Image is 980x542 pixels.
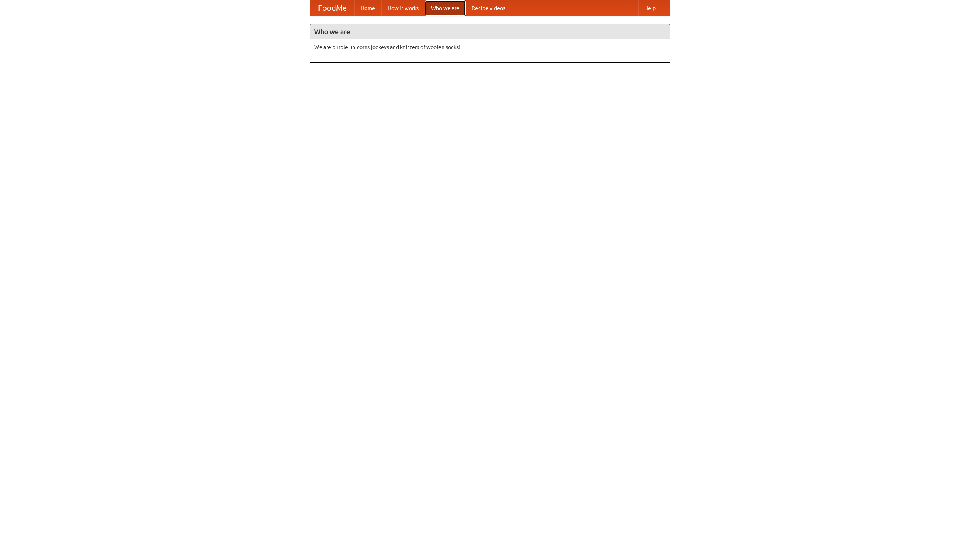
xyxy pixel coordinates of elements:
a: Help [638,0,662,16]
a: Who we are [425,0,465,16]
p: We are purple unicorns jockeys and knitters of woolen socks! [314,43,666,51]
h4: Who we are [310,24,670,39]
a: Home [354,0,381,16]
a: How it works [381,0,425,16]
a: Recipe videos [465,0,511,16]
a: FoodMe [310,0,354,16]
